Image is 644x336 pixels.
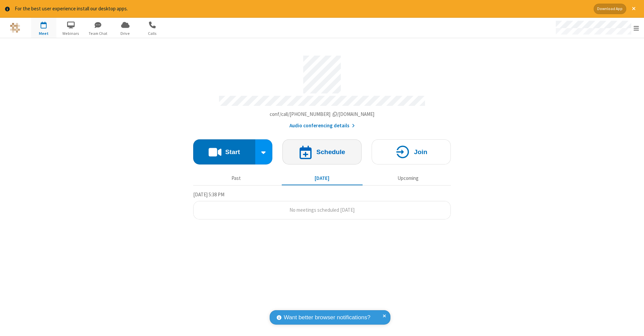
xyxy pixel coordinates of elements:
button: Copy my meeting room linkCopy my meeting room link [270,111,375,118]
button: Download App [594,4,626,14]
button: Join [372,139,451,164]
span: Copy my meeting room link [270,111,375,117]
span: [DATE] 5:38 PM [193,191,224,198]
div: Start conference options [255,139,273,164]
div: For the best user experience install our desktop apps. [15,5,589,13]
section: Today's Meetings [193,191,451,219]
h4: Start [225,149,240,155]
span: Calls [140,30,165,37]
button: Upcoming [368,172,448,185]
button: Close alert [629,4,639,14]
section: Account details [193,51,451,129]
button: Past [196,172,277,185]
span: No meetings scheduled [DATE] [289,207,355,213]
button: Logo [2,18,28,38]
button: [DATE] [282,172,363,185]
img: QA Selenium DO NOT DELETE OR CHANGE [10,23,20,33]
span: Drive [113,30,138,37]
span: Want better browser notifications? [284,313,370,322]
h4: Join [414,149,427,155]
span: Webinars [58,30,84,37]
button: Audio conferencing details [289,122,355,130]
span: Team Chat [86,30,111,37]
button: Schedule [282,139,362,164]
div: Open menu [549,18,644,38]
span: Meet [31,30,56,37]
button: Start [193,139,255,164]
h4: Schedule [316,149,345,155]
